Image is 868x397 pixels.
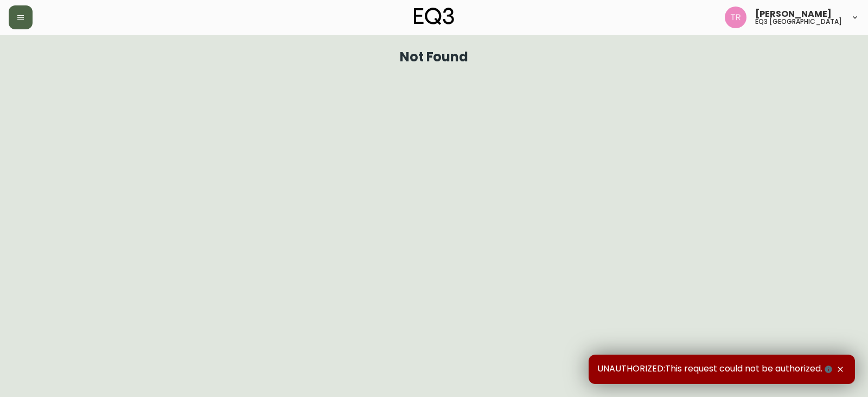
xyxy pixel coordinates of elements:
img: 214b9049a7c64896e5c13e8f38ff7a87 [725,7,746,28]
h1: Not Found [400,52,469,62]
span: [PERSON_NAME] [755,10,832,18]
h5: eq3 [GEOGRAPHIC_DATA] [755,18,842,25]
img: logo [414,8,454,25]
span: UNAUTHORIZED:This request could not be authorized. [597,363,834,375]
